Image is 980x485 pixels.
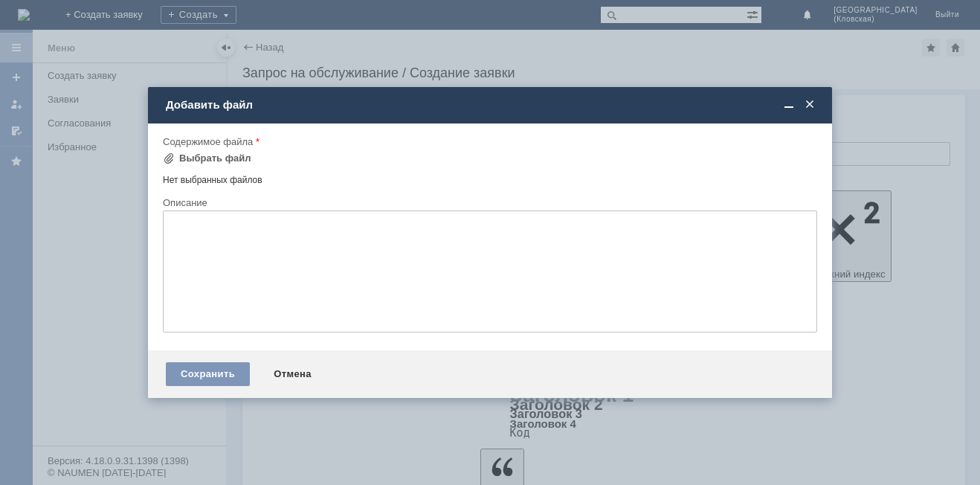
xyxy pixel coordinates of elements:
span: Закрыть [802,98,817,112]
div: Добавить файл [166,98,817,112]
div: Описание [163,198,814,208]
span: Свернуть (Ctrl + M) [781,98,796,112]
div: Нет выбранных файлов [163,169,817,186]
div: Выбрать файл [179,152,251,164]
div: Содержимое файла [163,137,814,147]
